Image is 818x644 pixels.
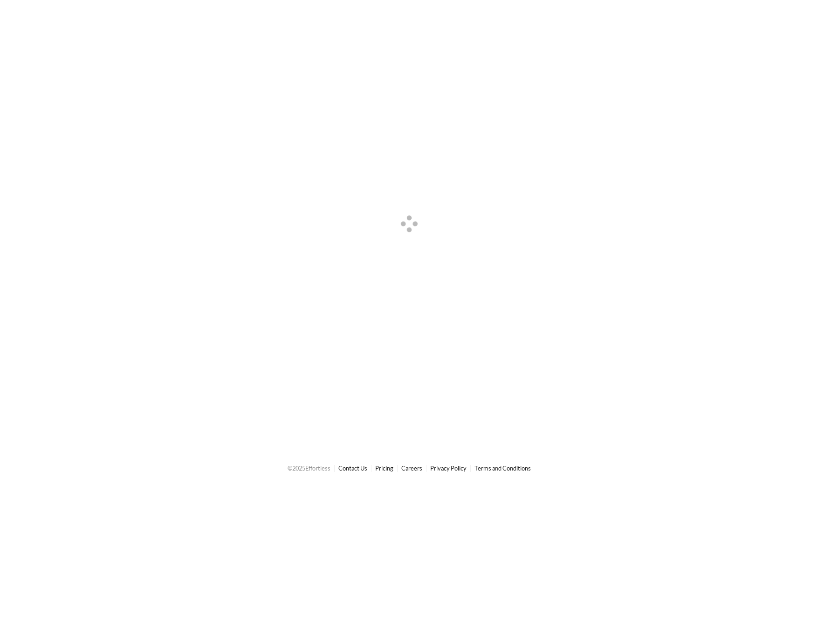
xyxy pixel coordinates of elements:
a: Terms and Conditions [474,464,531,472]
span: © 2025 Effortless [288,464,330,472]
a: Contact Us [338,464,367,472]
a: Pricing [375,464,393,472]
a: Privacy Policy [430,464,467,472]
a: Careers [401,464,422,472]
